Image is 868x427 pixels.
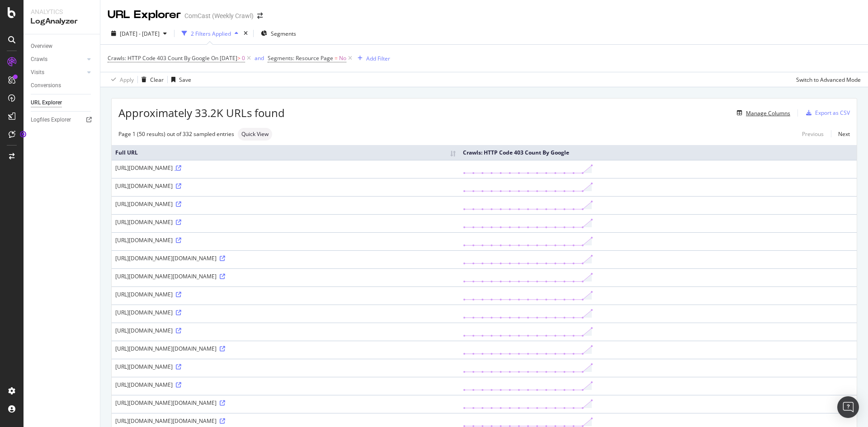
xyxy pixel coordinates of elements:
[115,327,456,334] div: [URL][DOMAIN_NAME]
[31,98,94,108] a: URL Explorer
[115,164,456,172] div: [URL][DOMAIN_NAME]
[115,182,456,190] div: [URL][DOMAIN_NAME]
[112,145,459,160] th: Full URL: activate to sort column ascending
[255,54,264,62] button: and
[339,52,346,65] span: No
[115,200,456,208] div: [URL][DOMAIN_NAME]
[815,109,850,117] div: Export as CSV
[191,30,231,38] div: 2 Filters Applied
[31,7,93,16] div: Analytics
[31,68,44,77] div: Visits
[115,309,456,316] div: [URL][DOMAIN_NAME]
[168,72,191,87] button: Save
[120,76,134,84] div: Apply
[115,399,456,407] div: [URL][DOMAIN_NAME][DOMAIN_NAME]
[831,127,850,141] a: Next
[31,115,94,125] a: Logfiles Explorer
[138,72,164,87] button: Clear
[31,55,47,64] div: Crawls
[271,30,296,38] span: Segments
[257,26,300,41] button: Segments
[115,254,456,262] div: [URL][DOMAIN_NAME][DOMAIN_NAME]
[746,109,790,117] div: Manage Columns
[118,130,234,138] div: Page 1 (50 results) out of 332 sampled entries
[108,54,210,62] span: Crawls: HTTP Code 403 Count By Google
[31,42,52,51] div: Overview
[179,76,191,84] div: Save
[796,76,861,84] div: Switch to Advanced Mode
[108,26,170,41] button: [DATE] - [DATE]
[366,55,390,62] div: Add Filter
[108,72,134,87] button: Apply
[31,55,85,64] a: Crawls
[115,291,456,298] div: [URL][DOMAIN_NAME]
[733,108,790,118] button: Manage Columns
[19,130,27,138] div: Tooltip anchor
[241,131,269,137] span: Quick View
[115,381,456,389] div: [URL][DOMAIN_NAME]
[242,52,245,65] span: 0
[837,396,859,418] div: Open Intercom Messenger
[31,81,94,90] a: Conversions
[268,54,333,62] span: Segments: Resource Page
[31,98,62,108] div: URL Explorer
[237,54,241,62] span: >
[31,42,94,51] a: Overview
[459,145,857,160] th: Crawls: HTTP Code 403 Count By Google
[255,54,264,62] div: and
[115,272,456,280] div: [URL][DOMAIN_NAME][DOMAIN_NAME]
[354,53,390,64] button: Add Filter
[242,29,250,38] div: times
[184,11,254,20] div: ComCast (Weekly Crawl)
[115,236,456,244] div: [URL][DOMAIN_NAME]
[31,68,85,77] a: Visits
[257,13,263,19] div: arrow-right-arrow-left
[115,417,456,425] div: [URL][DOMAIN_NAME][DOMAIN_NAME]
[238,128,272,141] div: neutral label
[115,363,456,371] div: [URL][DOMAIN_NAME]
[118,105,285,121] span: Approximately 33.2K URLs found
[793,72,861,87] button: Switch to Advanced Mode
[115,345,456,352] div: [URL][DOMAIN_NAME][DOMAIN_NAME]
[108,7,181,23] div: URL Explorer
[178,26,242,41] button: 2 Filters Applied
[115,218,456,226] div: [URL][DOMAIN_NAME]
[802,106,850,120] button: Export as CSV
[211,54,237,62] span: On [DATE]
[31,115,71,125] div: Logfiles Explorer
[335,54,338,62] span: =
[31,81,61,90] div: Conversions
[31,16,93,27] div: LogAnalyzer
[150,76,164,84] div: Clear
[120,30,160,38] span: [DATE] - [DATE]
